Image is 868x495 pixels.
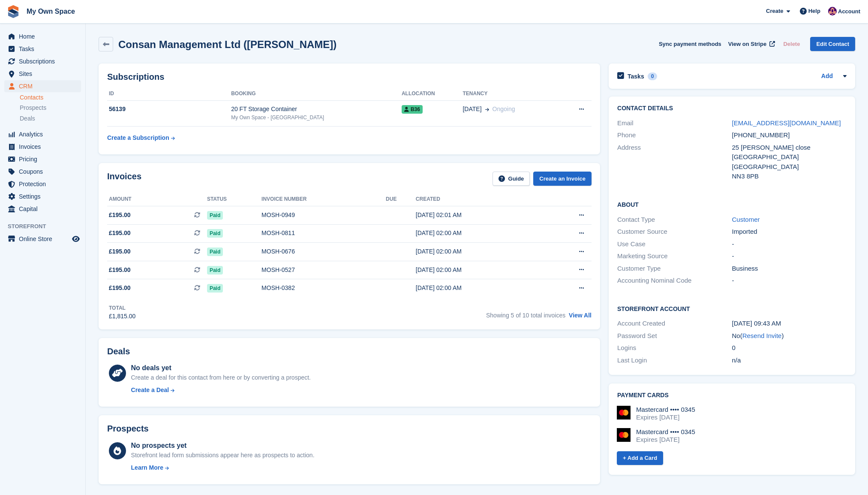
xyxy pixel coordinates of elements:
[19,128,70,140] span: Analytics
[231,114,402,121] div: My Own Space - [GEOGRAPHIC_DATA]
[402,105,423,114] span: B36
[617,451,663,465] a: + Add a Card
[19,153,70,165] span: Pricing
[416,266,542,275] div: [DATE] 02:00 AM
[131,363,311,373] div: No deals yet
[617,130,732,140] div: Phone
[4,55,81,67] a: menu
[107,87,231,101] th: ID
[732,331,847,341] div: No
[261,193,386,206] th: Invoice number
[533,172,592,186] a: Create an Invoice
[20,104,46,112] span: Prospects
[4,43,81,55] a: menu
[732,343,847,353] div: 0
[4,153,81,165] a: menu
[131,386,169,395] div: Create a Deal
[636,428,695,436] div: Mastercard •••• 0345
[19,141,70,153] span: Invoices
[648,72,658,80] div: 0
[207,266,223,275] span: Paid
[4,233,81,245] a: menu
[207,193,261,206] th: Status
[617,343,732,353] div: Logins
[261,229,386,238] div: MOSH-0811
[4,190,81,202] a: menu
[4,80,81,92] a: menu
[109,247,131,256] span: £195.00
[732,356,847,365] div: n/a
[732,239,847,249] div: -
[493,172,530,186] a: Guide
[131,373,311,382] div: Create a deal for this contact from here or by converting a prospect.
[728,40,766,48] span: View on Stripe
[732,216,760,223] a: Customer
[402,87,463,101] th: Allocation
[118,39,336,50] h2: Consan Management Ltd ([PERSON_NAME])
[19,166,70,178] span: Coupons
[131,441,315,451] div: No prospects yet
[131,463,315,472] a: Learn More
[810,37,855,51] a: Edit Contact
[416,211,542,220] div: [DATE] 02:01 AM
[19,178,70,190] span: Protection
[821,72,833,81] a: Add
[617,118,732,128] div: Email
[109,304,135,312] div: Total
[463,105,481,114] span: [DATE]
[207,211,223,220] span: Paid
[732,276,847,286] div: -
[416,284,542,293] div: [DATE] 02:00 AM
[463,87,559,101] th: Tenancy
[617,428,631,442] img: Mastercard Logo
[732,251,847,261] div: -
[109,312,135,321] div: £1,815.00
[493,106,515,112] span: Ongoing
[207,229,223,238] span: Paid
[386,193,416,206] th: Due
[617,392,847,399] h2: Payment cards
[838,7,860,16] span: Account
[8,222,85,231] span: Storefront
[261,266,386,275] div: MOSH-0527
[732,172,847,181] div: NN3 8PB
[109,266,131,275] span: £195.00
[617,200,847,208] h2: About
[617,264,732,274] div: Customer Type
[617,356,732,365] div: Last Login
[107,72,592,82] h2: Subscriptions
[261,211,386,220] div: MOSH-0949
[19,80,70,92] span: CRM
[732,119,841,127] a: [EMAIL_ADDRESS][DOMAIN_NAME]
[107,347,130,356] h2: Deals
[7,5,20,18] img: stora-icon-8386f47178a22dfd0bd8f6a31ec36ba5ce8667c1dd55bd0f319d3a0aa187defe.svg
[617,319,732,329] div: Account Created
[628,72,644,80] h2: Tasks
[732,264,847,274] div: Business
[617,143,732,181] div: Address
[19,55,70,67] span: Subscriptions
[131,451,315,460] div: Storefront lead form submissions appear here as prospects to action.
[636,436,695,444] div: Expires [DATE]
[617,304,847,313] h2: Storefront Account
[20,114,81,123] a: Deals
[617,276,732,286] div: Accounting Nominal Code
[107,172,141,186] h2: Invoices
[4,30,81,42] a: menu
[23,4,78,18] a: My Own Space
[742,332,782,339] a: Resend Invite
[19,30,70,42] span: Home
[19,233,70,245] span: Online Store
[107,424,149,434] h2: Prospects
[231,105,402,114] div: 20 FT Storage Container
[109,229,131,238] span: £195.00
[4,128,81,140] a: menu
[261,247,386,256] div: MOSH-0676
[4,141,81,153] a: menu
[19,43,70,55] span: Tasks
[109,284,131,293] span: £195.00
[4,166,81,178] a: menu
[20,94,81,102] a: Contacts
[416,247,542,256] div: [DATE] 02:00 AM
[4,68,81,80] a: menu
